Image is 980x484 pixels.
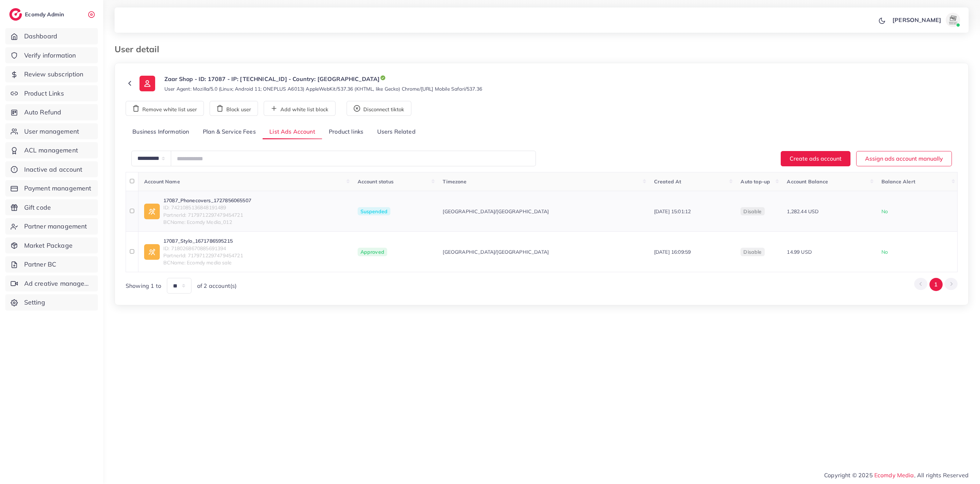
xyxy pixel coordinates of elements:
span: Copyright © 2025 [824,471,969,479]
button: Block user [210,101,258,116]
span: disable [743,249,762,255]
span: [DATE] 15:01:12 [654,208,691,215]
a: Review subscription [5,66,98,82]
a: Ecomdy Media [874,472,914,479]
span: BCName: Ecomdy Media_012 [163,219,251,226]
h3: User detail [115,44,165,54]
span: No [881,249,888,255]
a: List Ads Account [263,124,322,140]
a: Users Related [370,124,422,140]
p: Zaar Shop - ID: 17087 - IP: [TECHNICAL_ID] - Country: [GEOGRAPHIC_DATA] [164,75,482,83]
span: 14.99 USD [787,249,811,255]
span: User management [24,127,79,136]
a: Product Links [5,85,98,102]
span: , All rights Reserved [914,471,969,479]
span: Timezone [443,178,466,185]
a: User management [5,123,98,140]
span: Suspended [358,207,390,216]
a: 17087_Stylo_1671786595215 [163,237,243,244]
a: Gift code [5,199,98,216]
span: Account Balance [787,178,828,185]
a: Dashboard [5,28,98,44]
a: Setting [5,294,98,311]
span: No [881,208,888,215]
a: logoEcomdy Admin [9,8,66,21]
span: 1,282.44 USD [787,208,818,215]
img: ic-ad-info.7fc67b75.svg [144,204,160,219]
span: Account status [358,178,394,185]
button: Disconnect tiktok [347,101,411,116]
a: Market Package [5,237,98,254]
span: of 2 account(s) [197,282,237,290]
span: Product Links [24,89,64,98]
span: Approved [358,248,387,256]
span: Auto top-up [741,178,770,185]
img: logo [9,8,22,21]
a: Verify information [5,47,98,64]
a: Auto Refund [5,104,98,120]
small: User Agent: Mozilla/5.0 (Linux; Android 11; ONEPLUS A6013) AppleWebKit/537.36 (KHTML, like Gecko)... [164,85,482,92]
button: Create ads account [781,151,850,166]
a: Business Information [126,124,196,140]
span: Account Name [144,178,180,185]
span: Verify information [24,51,76,60]
span: ACL management [24,146,78,155]
button: Add white list block [264,101,336,116]
span: ID: 7180268670885691394 [163,245,243,252]
span: Created At [654,178,681,185]
a: Plan & Service Fees [196,124,263,140]
span: BCName: Ecomdy media sale [163,259,243,266]
button: Go to page 1 [929,278,943,291]
img: icon-tick.de4e08dc.svg [380,75,386,81]
a: Product links [322,124,370,140]
span: Payment management [24,184,91,193]
span: Setting [24,298,45,307]
a: [PERSON_NAME]avatar [889,13,963,27]
span: Dashboard [24,32,57,41]
span: Auto Refund [24,108,62,117]
a: Ad creative management [5,275,98,292]
span: Ad creative management [24,279,93,288]
span: disable [743,208,762,215]
img: ic-user-info.36bf1079.svg [139,76,155,91]
a: Partner BC [5,256,98,273]
span: Inactive ad account [24,165,83,174]
span: Gift code [24,203,51,212]
button: Assign ads account manually [856,151,952,166]
span: Showing 1 to [126,282,161,290]
span: Review subscription [24,70,84,79]
span: PartnerId: 7179712297479454721 [163,252,243,259]
ul: Pagination [914,278,958,291]
img: avatar [946,13,960,27]
span: [GEOGRAPHIC_DATA]/[GEOGRAPHIC_DATA] [443,248,549,256]
h2: Ecomdy Admin [25,11,66,18]
span: Market Package [24,241,73,250]
img: ic-ad-info.7fc67b75.svg [144,244,160,260]
a: Partner management [5,218,98,235]
a: 17087_Phonecovers_1727856065507 [163,197,251,204]
a: Payment management [5,180,98,197]
button: Remove white list user [126,101,204,116]
span: [GEOGRAPHIC_DATA]/[GEOGRAPHIC_DATA] [443,208,549,215]
a: Inactive ad account [5,161,98,178]
span: [DATE] 16:09:59 [654,249,691,255]
a: ACL management [5,142,98,158]
span: Partner BC [24,260,57,269]
span: Balance Alert [881,178,915,185]
span: Partner management [24,222,87,231]
span: PartnerId: 7179712297479454721 [163,211,251,219]
span: ID: 7421085136848191489 [163,204,251,211]
p: [PERSON_NAME] [892,16,941,24]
